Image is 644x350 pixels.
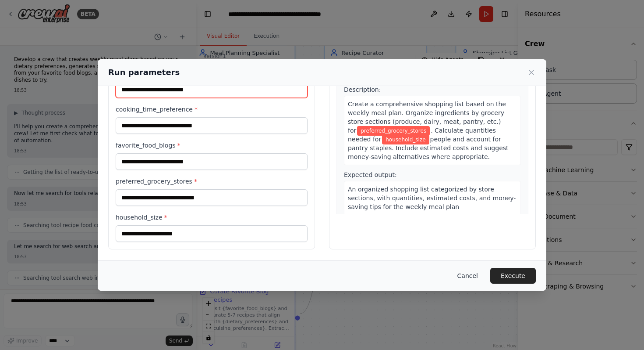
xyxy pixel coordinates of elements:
[344,171,397,178] span: Expected output:
[348,136,509,160] span: people and account for pantry staples. Include estimated costs and suggest money-saving alternati...
[108,66,180,79] h2: Run parameters
[116,105,308,114] label: cooking_time_preference
[357,126,430,136] span: Variable: preferred_grocery_stores
[344,86,381,93] span: Description:
[348,101,506,134] span: Create a comprehensive shopping list based on the weekly meal plan. Organize ingredients by groce...
[382,135,429,144] span: Variable: household_size
[348,186,516,210] span: An organized shopping list categorized by store sections, with quantities, estimated costs, and m...
[450,268,485,284] button: Cancel
[116,141,308,150] label: favorite_food_blogs
[116,213,308,222] label: household_size
[116,177,308,186] label: preferred_grocery_stores
[490,268,536,284] button: Execute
